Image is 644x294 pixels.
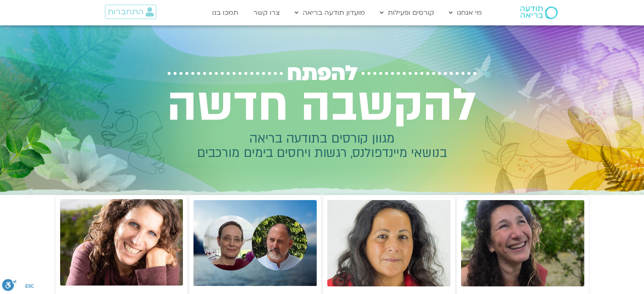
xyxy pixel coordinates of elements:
a: מי אנחנו [445,5,486,21]
span: להפתח [287,61,357,85]
span: התחברות [108,7,144,16]
h2: להקשבה חדשה [156,80,488,132]
img: תודעה בריאה [520,6,558,19]
a: תמכו בנו [208,5,243,21]
a: מועדון תודעה בריאה [290,5,369,21]
a: קורסים ופעילות [376,5,438,21]
a: התחברות [105,5,156,19]
a: צרו קשר [249,5,284,21]
h2: מגוון קורסים בתודעה בריאה בנושאי מיינדפולנס, רגשות ויחסים בימים מורכבים [156,132,488,160]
